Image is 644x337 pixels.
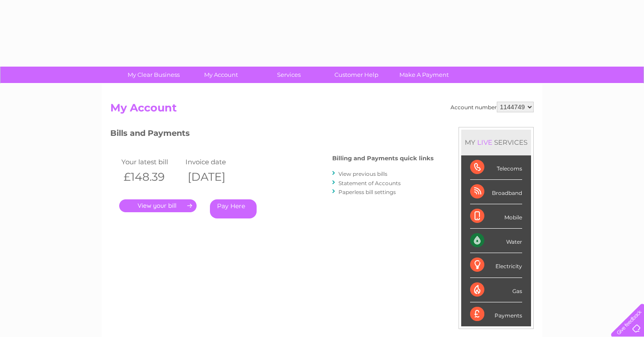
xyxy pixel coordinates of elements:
[387,67,461,83] a: Make A Payment
[470,155,522,180] div: Telecoms
[117,67,190,83] a: My Clear Business
[461,130,531,155] div: MY SERVICES
[119,156,183,168] td: Your latest bill
[210,199,257,218] a: Pay Here
[110,127,434,143] h3: Bills and Payments
[320,67,393,83] a: Customer Help
[332,155,434,162] h4: Billing and Payments quick links
[183,168,247,186] th: [DATE]
[470,180,522,204] div: Broadband
[252,67,326,83] a: Services
[338,180,401,186] a: Statement of Accounts
[338,189,396,195] a: Paperless bill settings
[185,67,258,83] a: My Account
[475,138,494,147] div: LIVE
[183,156,247,168] td: Invoice date
[470,278,522,302] div: Gas
[470,253,522,278] div: Electricity
[110,102,534,119] h2: My Account
[470,302,522,326] div: Payments
[119,168,183,186] th: £148.39
[119,199,197,212] a: .
[470,229,522,253] div: Water
[451,102,534,112] div: Account number
[470,204,522,229] div: Mobile
[338,170,387,177] a: View previous bills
